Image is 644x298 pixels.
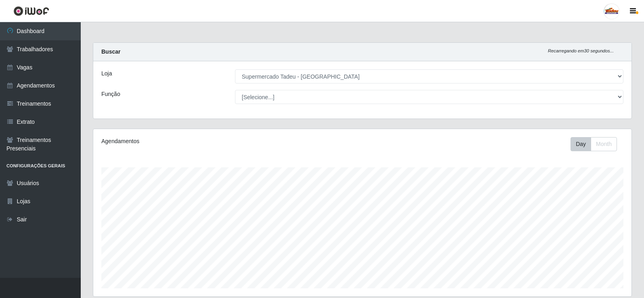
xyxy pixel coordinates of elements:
[13,6,49,16] img: CoreUI Logo
[101,90,120,98] label: Função
[101,48,120,55] strong: Buscar
[571,137,591,151] button: Day
[591,137,617,151] button: Month
[571,137,623,151] div: Toolbar with button groups
[101,69,112,78] label: Loja
[548,48,614,53] i: Recarregando em 30 segundos...
[571,137,617,151] div: First group
[101,137,312,146] div: Agendamentos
